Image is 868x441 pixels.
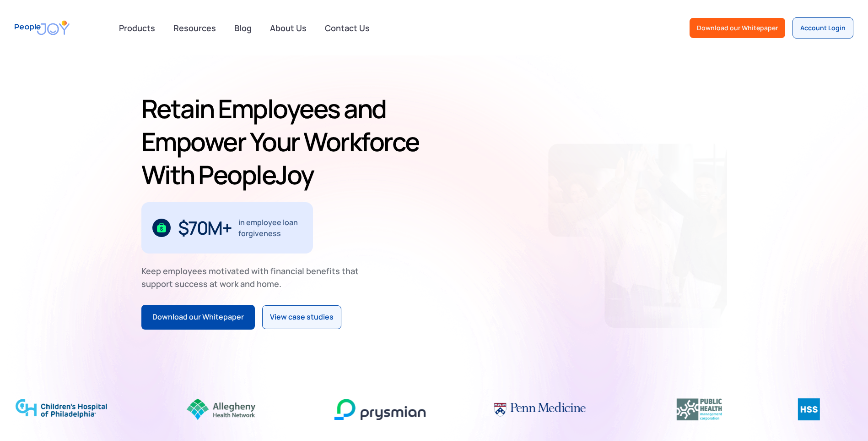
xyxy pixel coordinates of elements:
[141,305,255,330] a: Download our Whitepaper
[264,18,312,38] a: About Us
[270,311,334,323] div: View case studies
[168,18,221,38] a: Resources
[141,92,431,191] h1: Retain Employees and Empower Your Workforce With PeopleJoy
[15,15,70,41] a: home
[229,18,257,38] a: Blog
[152,311,244,323] div: Download our Whitepaper
[690,18,785,38] a: Download our Whitepaper
[548,143,727,328] img: Retain-Employees-PeopleJoy
[113,19,161,37] div: Products
[793,17,853,39] a: Account Login
[238,217,302,239] div: in employee loan forgiveness
[800,23,846,33] div: Account Login
[262,305,341,329] a: View case studies
[178,220,232,235] div: $70M+
[141,265,367,290] div: Keep employees motivated with financial benefits that support success at work and home.
[141,202,313,254] div: 1 / 3
[319,18,375,38] a: Contact Us
[697,23,778,33] div: Download our Whitepaper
